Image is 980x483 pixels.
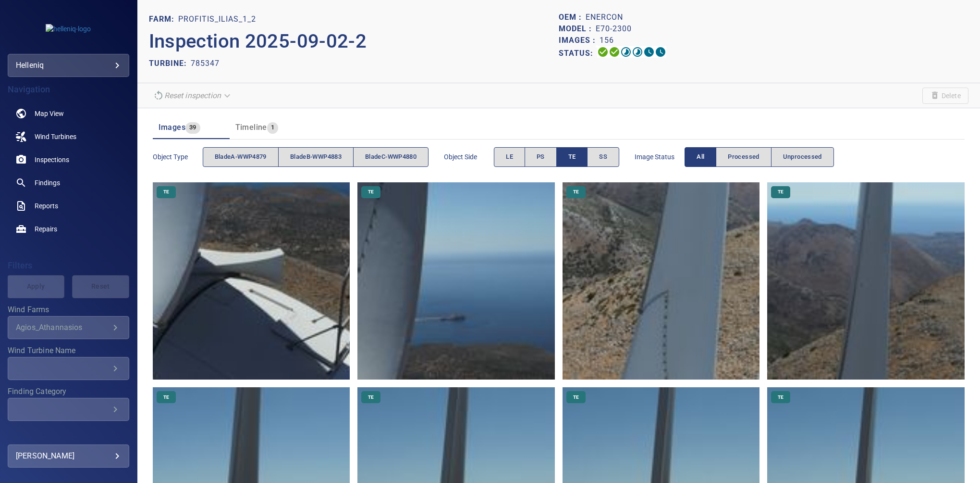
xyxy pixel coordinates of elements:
span: Wind Turbines [35,132,76,141]
a: findings noActive [8,171,129,194]
span: Reports [35,201,58,211]
span: TE [568,152,576,163]
svg: Data Formatted 100% [609,46,620,58]
div: Unable to reset the inspection due to your user permissions [149,87,236,104]
p: E70-2300 [596,23,632,35]
span: bladeB-WWP4883 [290,152,342,163]
div: Agios_Athannasios [16,323,110,332]
a: repairs noActive [8,217,129,241]
label: Finding Type [8,429,129,436]
div: Wind Turbine Name [8,357,129,380]
span: TE [567,189,585,195]
span: Object type [153,152,203,162]
span: Findings [35,178,60,188]
p: Images : [559,35,600,46]
span: Map View [35,109,64,118]
p: Enercon [586,12,623,23]
label: Wind Turbine Name [8,347,129,355]
a: reports noActive [8,194,129,217]
div: imageStatus [685,147,834,167]
span: LE [506,152,513,163]
img: helleniq-logo [46,24,91,34]
span: Unprocessed [783,152,822,163]
div: Wind Farms [8,316,129,339]
svg: Uploading 100% [597,46,609,58]
span: Image Status [635,152,685,162]
button: LE [494,147,525,167]
p: Status: [559,46,597,60]
p: 156 [600,35,614,46]
span: TE [362,394,380,401]
span: Processed [728,152,759,163]
span: 1 [267,122,278,133]
div: helleniq [8,54,129,77]
button: bladeB-WWP4883 [278,147,354,167]
svg: Classification 0% [655,46,666,58]
span: TE [158,189,175,195]
span: All [697,152,704,163]
h4: Navigation [8,85,129,94]
span: TE [772,189,789,195]
div: [PERSON_NAME] [16,448,121,464]
span: Repairs [35,224,57,234]
span: 39 [185,122,200,133]
a: windturbines noActive [8,125,129,148]
button: All [685,147,716,167]
a: inspections noActive [8,148,129,171]
button: SS [587,147,619,167]
div: objectSide [494,147,619,167]
button: TE [556,147,588,167]
svg: Selecting 21% [620,46,632,58]
button: bladeA-WWP4879 [203,147,279,167]
div: Finding Category [8,398,129,421]
span: TE [567,394,585,401]
div: helleniq [16,58,121,73]
span: Images [159,123,185,132]
p: OEM : [559,12,586,23]
button: bladeC-WWP4880 [353,147,429,167]
a: map noActive [8,102,129,125]
span: bladeA-WWP4879 [215,152,267,163]
label: Finding Category [8,388,129,395]
span: Unable to delete the inspection due to your user permissions [922,88,968,104]
p: Profitis_Ilias_1_2 [178,13,256,25]
span: TE [772,394,789,401]
label: Wind Farms [8,306,129,314]
button: PS [525,147,557,167]
span: Object Side [444,152,494,162]
p: 785347 [191,58,220,69]
span: TE [158,394,175,401]
h4: Filters [8,261,129,270]
svg: Matching 0% [643,46,655,58]
p: FARM: [149,13,178,25]
p: TURBINE: [149,58,191,69]
p: Inspection 2025-09-02-2 [149,27,559,56]
span: SS [599,152,607,163]
span: bladeC-WWP4880 [365,152,416,163]
div: Reset inspection [149,87,236,104]
button: Unprocessed [771,147,834,167]
span: Timeline [235,123,267,132]
span: Inspections [35,155,69,165]
div: objectType [203,147,429,167]
p: Model : [559,23,596,35]
span: PS [537,152,545,163]
em: Reset inspection [164,91,221,100]
span: TE [362,189,380,195]
button: Processed [716,147,771,167]
svg: ML Processing 21% [632,46,643,58]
